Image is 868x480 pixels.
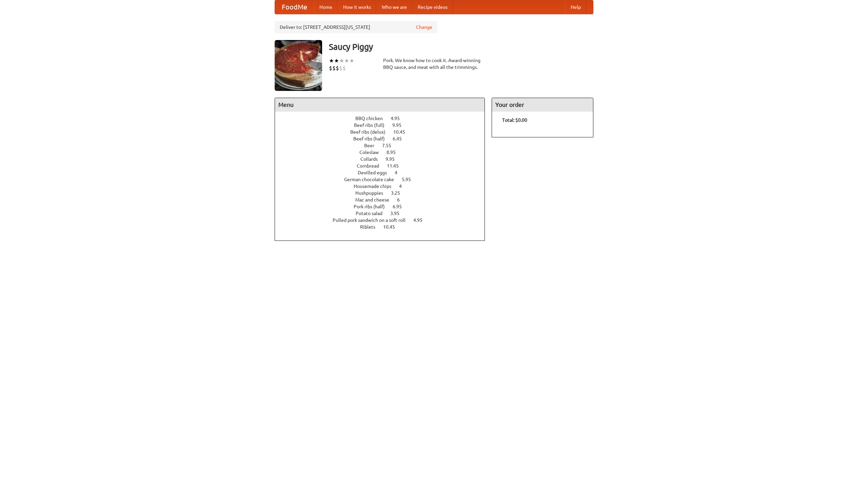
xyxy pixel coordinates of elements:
span: Hushpuppies [355,190,390,196]
span: Beef ribs (half) [353,136,392,141]
li: ★ [344,57,349,64]
li: ★ [334,57,339,64]
span: 7.55 [382,143,398,148]
span: Beef ribs (delux) [350,129,392,135]
a: Devilled eggs 4 [358,170,410,175]
img: angular.jpg [275,40,322,91]
li: $ [336,64,339,72]
span: 11.45 [387,163,406,169]
span: 8.95 [387,150,402,155]
a: How it works [338,0,376,14]
a: Home [314,0,338,14]
a: Beef ribs (half) 6.45 [353,136,414,141]
span: 9.95 [392,122,408,128]
a: Housemade chips 4 [354,184,414,189]
a: Mac and cheese 6 [355,197,412,203]
span: 3.25 [391,190,407,196]
a: Coleslaw 8.95 [359,150,408,155]
span: 9.95 [386,156,401,162]
span: Riblets [360,224,382,230]
li: $ [342,64,346,72]
li: $ [339,64,342,72]
span: 10.45 [383,224,402,230]
div: Deliver to: [STREET_ADDRESS][US_STATE] [275,21,437,33]
span: Beer [364,143,381,148]
b: Total: $0.00 [502,117,527,123]
a: Beef ribs (full) 9.95 [354,122,414,128]
span: 6 [397,197,407,203]
span: German chocolate cake [344,177,401,182]
span: Housemade chips [354,184,398,189]
a: Hushpuppies 3.25 [355,190,413,196]
span: Pork ribs (half) [354,204,392,209]
a: German chocolate cake 5.95 [344,177,423,182]
h4: Menu [275,98,485,112]
a: Collards 9.95 [360,156,407,162]
span: 6.45 [393,136,409,141]
a: Pulled pork sandwich on a soft roll 4.95 [333,217,435,223]
span: 4.95 [391,116,407,121]
span: 4 [399,184,409,189]
li: ★ [329,57,334,64]
a: Change [416,24,432,31]
li: ★ [339,57,344,64]
a: Cornbread 11.45 [357,163,411,169]
span: Pulled pork sandwich on a soft roll [333,217,412,223]
a: Beef ribs (delux) 10.45 [350,129,418,135]
span: Devilled eggs [358,170,394,175]
a: FoodMe [275,0,314,14]
span: 4.95 [413,217,429,223]
h4: Your order [492,98,593,112]
div: Pork. We know how to cook it. Award-winning BBQ sauce, and meat with all the trimmings. [383,57,485,71]
a: Pork ribs (half) 6.95 [354,204,414,209]
span: Coleslaw [359,150,386,155]
span: 4 [395,170,404,175]
li: $ [332,64,336,72]
a: Who we are [376,0,412,14]
span: Potato salad [356,211,389,216]
a: Riblets 10.45 [360,224,408,230]
span: 6.95 [393,204,409,209]
span: Mac and cheese [355,197,396,203]
span: Collards [360,156,384,162]
span: 10.45 [393,129,412,135]
li: $ [329,64,332,72]
span: Beef ribs (full) [354,122,391,128]
a: Recipe videos [412,0,453,14]
span: BBQ chicken [355,116,390,121]
a: BBQ chicken 4.95 [355,116,412,121]
a: Potato salad 3.95 [356,211,412,216]
a: Beer 7.55 [364,143,404,148]
span: Cornbread [357,163,386,169]
h3: Saucy Piggy [329,40,593,54]
a: Help [565,0,586,14]
li: ★ [349,57,354,64]
span: 5.95 [402,177,418,182]
span: 3.95 [390,211,406,216]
